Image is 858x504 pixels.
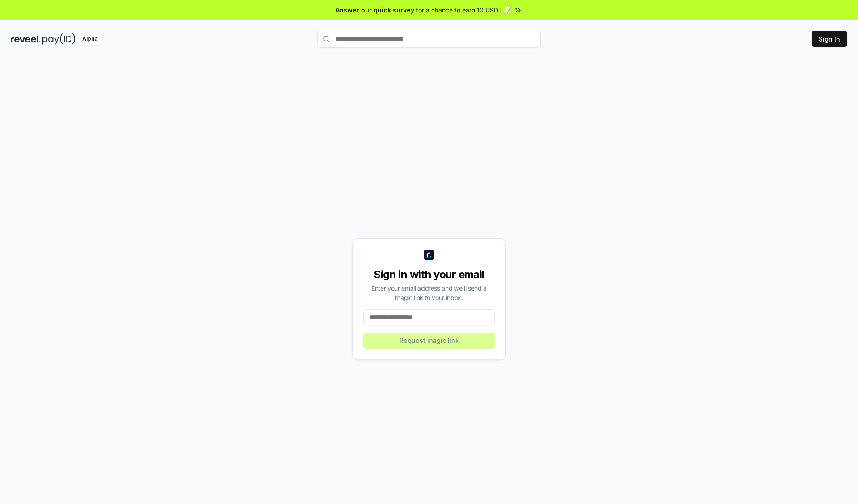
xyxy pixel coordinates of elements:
img: pay_id [42,33,76,45]
span: Answer our quick survey [336,5,414,15]
div: Alpha [77,33,102,45]
img: logo_small [424,250,434,260]
div: Enter your email address and we’ll send a magic link to your inbox. [363,283,495,302]
button: Sign In [812,31,847,47]
div: Sign in with your email [363,267,495,282]
img: reveel_dark [11,33,41,45]
span: for a chance to earn 10 USDT 📝 [416,5,512,15]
